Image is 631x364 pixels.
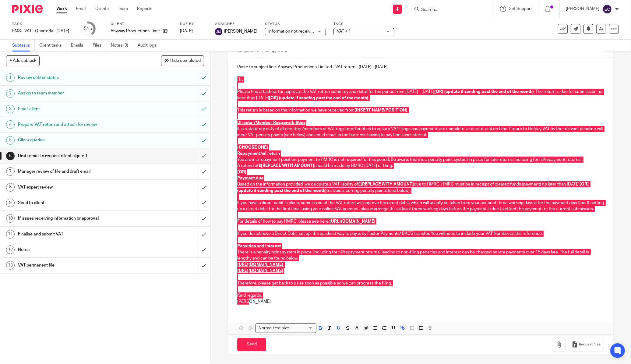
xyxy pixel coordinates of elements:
[71,40,88,51] a: Emails
[337,29,351,34] span: VAT + 1
[237,200,604,212] p: If you have a direct debit in place, submission of the VAT return will approve the direct debit, ...
[237,126,604,138] p: It is a statutory duty of all directors/members of VAT registered entities to ensure VAT filings ...
[6,183,15,192] div: 8
[291,325,313,331] input: Search for option
[137,6,152,12] a: Reports
[237,244,281,248] u: Penalties and interest
[95,6,109,12] a: Clients
[6,246,15,254] div: 12
[569,338,604,352] button: Request files
[237,176,263,180] u: Payment due
[170,58,201,63] span: Hide completed
[602,4,612,14] img: svg%3E
[6,261,15,270] div: 13
[87,27,92,31] small: /13
[237,231,604,237] p: If you do not have a Direct Debit set up, the quickest way to pay is by Faster Payments/ BACS tra...
[237,163,604,169] p: A refund of should be made by HMRC [DATE] of filing.
[237,181,604,194] p: Based on the information provided, we calculate a VAT liability of due to HMRC. HMRC must be in r...
[237,182,590,193] strong: [OR] (update if sending past the end of the month)
[6,230,15,239] div: 11
[111,28,160,34] p: Anyway Productions Limited
[237,218,604,224] p: For details of how to pay HMRC, please see here:
[358,182,414,186] strong: £[REPLACE WITH AMOUNT]
[224,28,257,34] span: [PERSON_NAME]
[12,22,73,27] label: Task
[18,183,134,192] h1: VAT expert review
[12,28,73,34] div: FMS - VAT - Quarterly - June - August, 2025
[237,121,305,125] u: Director/Member Responsibilities
[18,245,134,254] h1: Notes
[268,29,315,34] span: Information not received
[6,199,15,207] div: 9
[111,40,133,51] a: Notes (0)
[18,198,134,207] h1: Send to client
[237,249,604,262] p: There is a penalty point system in place (including for nil/repayment returns) leading to non-fil...
[215,28,222,35] img: svg%3E
[18,167,134,176] h1: Manager review of file and draft email
[215,22,257,27] label: Assignee
[509,7,532,11] span: Get Support
[18,89,134,98] h1: Assign to team member
[6,214,15,223] div: 10
[39,40,66,51] a: Client tasks
[237,280,604,286] p: Therefore, please get back to us as soon as possible so we can progress the filing.
[237,151,280,156] u: Repayment/nil return
[118,6,128,12] a: Team
[237,292,604,299] p: Kind regards,
[18,136,134,145] h1: Client queries
[6,55,40,66] button: + Add subtask
[237,338,266,351] input: Send
[180,29,193,33] span: [DATE]
[265,22,326,27] label: Status
[237,157,604,163] p: You are in a repayment position, payment to HMRC is not required for this period. Be aware, there...
[421,7,475,13] input: Search
[434,90,534,94] strong: [OR] (update if sending past the end of the month)
[18,73,134,82] h1: Review debtor status
[76,6,86,12] a: Email
[93,40,106,51] a: Files
[18,261,134,270] h1: VAT permanent file
[18,151,134,161] h1: Draft email to request client sign-off
[256,323,316,333] div: Search for option
[237,145,268,150] strong: [CHOOSE ONE]
[18,214,134,223] h1: If issues receiving information or approval
[84,25,92,32] div: 5
[18,104,134,114] h1: Email client
[6,105,15,113] div: 3
[12,5,43,13] img: Pixie
[6,89,15,98] div: 2
[6,120,15,129] div: 4
[12,28,73,34] div: FMS - VAT - Quarterly - [DATE] - [DATE]
[18,230,134,239] h1: Finalise and submit VAT
[56,6,67,12] a: Work
[18,120,134,129] h1: Prepare VAT return and attach for review
[237,64,604,70] p: Paste to subject line: Anyway Productions Limited - VAT return - [DATE] - [DATE]
[6,152,15,160] div: 6
[6,136,15,145] div: 5
[180,22,207,27] label: Due by
[138,40,161,51] a: Audit logs
[330,219,375,224] a: [URL][DOMAIN_NAME]
[237,299,604,305] p: [PERSON_NAME]
[6,73,15,82] div: 1
[269,96,368,100] strong: [OR] (update if sending past the end of the month)
[237,263,283,267] a: [URL][DOMAIN_NAME]
[6,167,15,176] div: 7
[579,342,601,347] span: Request files
[333,22,394,27] label: Tags
[237,170,246,174] strong: [OR]
[111,22,172,27] label: Client
[566,6,599,12] p: [PERSON_NAME]
[354,108,407,112] strong: [INSERT NAME/POSITION]
[12,40,35,51] a: Subtasks
[259,164,314,168] strong: £[REPLACE WITH AMOUNT]
[237,89,604,101] p: Please find attached, for approval, the VAT return summary and detail for the period from [DATE] ...
[257,325,290,331] span: Normal text size
[237,269,283,273] a: [URL][DOMAIN_NAME]
[161,55,204,66] button: Hide completed
[237,107,604,113] p: This return is based on the information we have received from .
[237,76,604,83] p: Hi ,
